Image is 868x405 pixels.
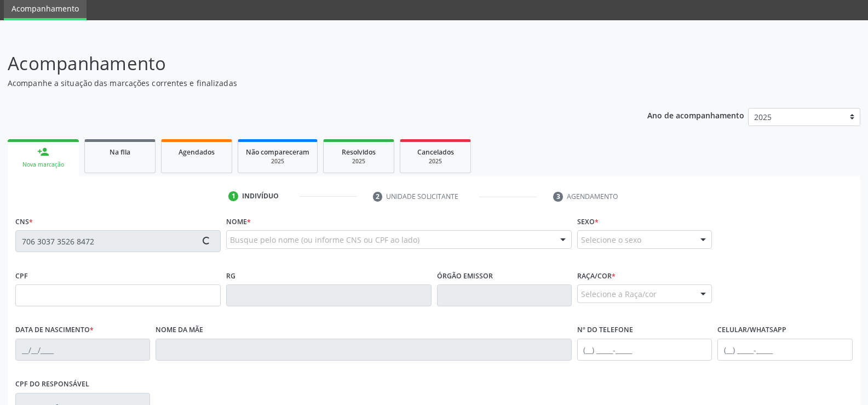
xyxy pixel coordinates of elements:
div: Nova marcação [15,161,71,169]
label: CPF [15,267,28,284]
span: Na fila [110,147,130,157]
div: 2025 [408,157,463,166]
span: Resolvidos [342,147,376,157]
span: Não compareceram [246,147,309,157]
div: 1 [228,191,238,201]
label: Sexo [577,213,599,230]
label: Nome da mãe [156,322,203,339]
span: Busque pelo nome (ou informe CNS ou CPF ao lado) [230,234,419,246]
label: RG [226,267,235,284]
label: Órgão emissor [437,267,493,284]
div: person_add [37,146,49,158]
label: Celular/WhatsApp [717,322,786,339]
p: Acompanhe a situação das marcações correntes e finalizadas [8,77,605,89]
input: __/__/____ [15,339,150,361]
label: CNS [15,213,33,230]
input: (__) _____-_____ [717,339,852,361]
div: 2025 [246,157,309,166]
p: Acompanhamento [8,50,605,77]
input: (__) _____-_____ [577,339,712,361]
span: Selecione a Raça/cor [581,288,657,300]
label: Raça/cor [577,267,616,284]
p: Ano de acompanhamento [647,108,744,122]
span: Selecione o sexo [581,234,641,246]
label: CPF do responsável [15,376,89,393]
label: Data de nascimento [15,322,94,339]
div: 2025 [331,157,386,166]
label: Nº do Telefone [577,322,633,339]
div: Indivíduo [242,191,279,201]
span: Cancelados [417,147,454,157]
label: Nome [226,213,251,230]
span: Agendados [179,147,215,157]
